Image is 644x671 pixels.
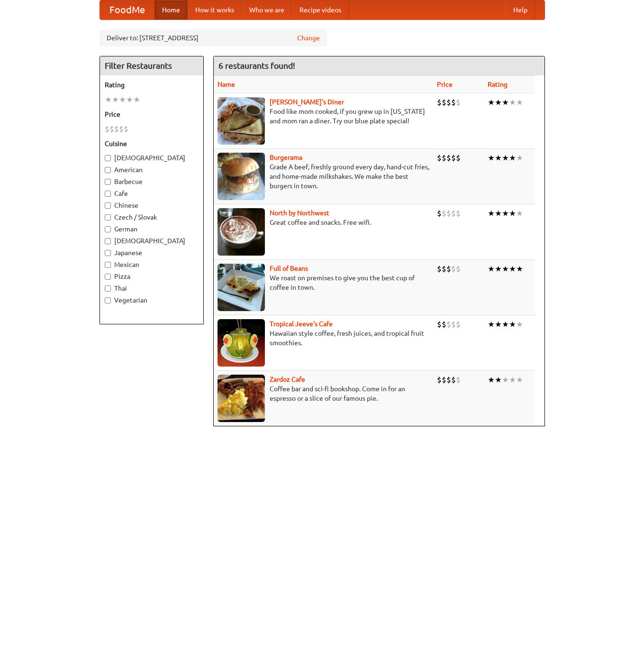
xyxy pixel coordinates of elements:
[105,224,199,234] label: German
[105,295,199,305] label: Vegetarian
[105,297,111,303] input: Vegetarian
[218,375,265,422] img: zardoz.jpg
[456,208,461,219] li: $
[516,208,523,219] li: ★
[437,153,442,163] li: $
[105,177,199,186] label: Barbecue
[488,153,495,163] li: ★
[218,319,265,367] img: jeeves.jpg
[270,154,302,161] a: Burgerama
[242,0,292,19] a: Who we are
[218,273,429,292] p: We roast on premises to give you the best cup of coffee in town.
[218,208,265,256] img: north.jpg
[105,214,111,221] input: Czech / Slovak
[105,167,111,173] input: American
[437,97,442,108] li: $
[516,97,523,108] li: ★
[270,98,344,106] b: [PERSON_NAME]'s Diner
[105,262,111,268] input: Mexican
[292,0,349,19] a: Recipe videos
[442,375,446,385] li: $
[488,97,495,108] li: ★
[270,209,329,217] a: North by Northwest
[516,264,523,274] li: ★
[446,153,451,163] li: $
[509,153,516,163] li: ★
[502,264,509,274] li: ★
[456,97,461,108] li: $
[124,124,128,134] li: $
[119,124,124,134] li: $
[488,81,508,88] a: Rating
[437,375,442,385] li: $
[105,236,199,246] label: [DEMOGRAPHIC_DATA]
[100,0,154,19] a: FoodMe
[105,260,199,269] label: Mexican
[516,153,523,163] li: ★
[105,179,111,185] input: Barbecue
[105,139,199,148] h5: Cuisine
[495,264,502,274] li: ★
[105,155,111,161] input: [DEMOGRAPHIC_DATA]
[509,97,516,108] li: ★
[270,376,305,383] a: Zardoz Cafe
[105,274,111,280] input: Pizza
[437,81,453,88] a: Price
[442,319,446,330] li: $
[105,248,199,257] label: Japanese
[509,264,516,274] li: ★
[218,162,429,191] p: Grade A beef, freshly ground every day, hand-cut fries, and home-made milkshakes. We make the bes...
[437,208,442,219] li: $
[516,375,523,385] li: ★
[442,97,446,108] li: $
[154,0,188,19] a: Home
[218,264,265,311] img: beans.jpg
[446,375,451,385] li: $
[488,208,495,219] li: ★
[446,264,451,274] li: $
[218,329,429,348] p: Hawaiian style coffee, fresh juices, and tropical fruit smoothies.
[495,375,502,385] li: ★
[109,124,114,134] li: $
[451,375,456,385] li: $
[105,189,199,198] label: Cafe
[270,265,308,272] b: Full of Beans
[112,94,119,105] li: ★
[488,319,495,330] li: ★
[516,319,523,330] li: ★
[100,29,327,46] div: Deliver to: [STREET_ADDRESS]
[105,250,111,256] input: Japanese
[442,208,446,219] li: $
[502,319,509,330] li: ★
[218,61,295,70] ng-pluralize: 6 restaurants found!
[495,97,502,108] li: ★
[105,191,111,197] input: Cafe
[506,0,535,19] a: Help
[218,384,429,403] p: Coffee bar and sci-fi bookshop. Come in for an espresso or a slice of our famous pie.
[218,218,429,227] p: Great coffee and snacks. Free wifi.
[105,272,199,281] label: Pizza
[451,153,456,163] li: $
[105,80,199,90] h5: Rating
[456,375,461,385] li: $
[119,94,126,105] li: ★
[509,375,516,385] li: ★
[100,56,203,75] h4: Filter Restaurants
[105,202,111,209] input: Chinese
[105,165,199,175] label: American
[105,201,199,210] label: Chinese
[495,319,502,330] li: ★
[297,33,320,43] a: Change
[456,153,461,163] li: $
[105,124,109,134] li: $
[451,319,456,330] li: $
[105,238,111,244] input: [DEMOGRAPHIC_DATA]
[218,81,235,88] a: Name
[437,319,442,330] li: $
[105,94,112,105] li: ★
[105,285,111,292] input: Thai
[456,319,461,330] li: $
